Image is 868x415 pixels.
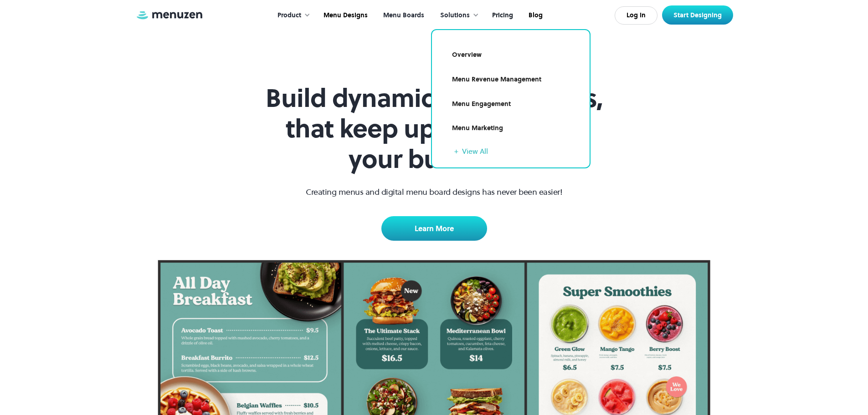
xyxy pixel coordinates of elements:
a: Menu Revenue Management [443,69,579,90]
a: Blog [520,1,550,30]
div: Solutions [431,1,483,30]
nav: Solutions [431,29,591,168]
h1: Build dynamic menu boards, that keep up to date with your business! [259,83,609,175]
a: Menu Engagement [443,94,579,115]
a: Overview [443,45,579,66]
div: Product [277,10,301,20]
a: Menu Marketing [443,118,579,139]
div: Product [268,1,315,30]
a: + View All [454,146,579,157]
a: Menu Boards [375,1,431,30]
a: Learn More [381,216,487,241]
p: Creating menus and digital menu board designs has never been easier! [306,186,562,198]
a: Start Designing [662,5,733,25]
a: Menu Designs [315,1,375,30]
a: Log In [615,6,657,25]
a: Pricing [483,1,520,30]
div: Solutions [440,10,470,20]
